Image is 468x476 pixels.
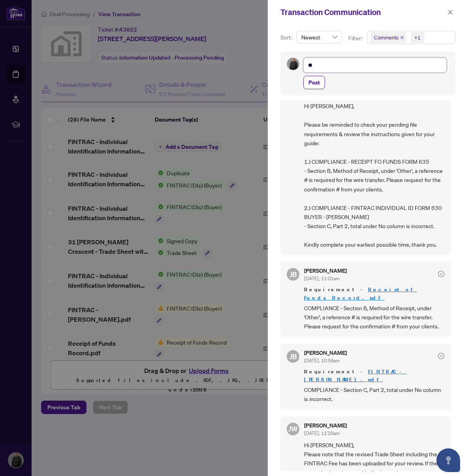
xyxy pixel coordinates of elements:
span: COMPLIANCE - Section B, Method of Receipt, under 'Other', a reference # is required for the wire ... [304,304,444,331]
span: Comments [374,34,398,41]
span: JB [289,269,297,280]
span: JW [288,423,298,434]
img: Profile Icon [287,58,299,70]
a: FINTRAC - [PERSON_NAME].pdf [304,368,407,383]
span: COMPLIANCE - Section C, Part 2, total under No column is incorrect. [304,385,444,404]
span: check-circle [438,271,444,277]
a: Receipt of Funds Record.pdf [304,286,417,301]
button: Open asap [436,448,460,472]
button: Post [303,76,325,89]
span: Requirement - [304,368,444,384]
span: close [447,9,453,15]
h5: [PERSON_NAME] [304,268,347,274]
span: check-circle [438,353,444,359]
h5: [PERSON_NAME] [304,350,347,356]
div: +1 [414,34,421,41]
span: Requirement - [304,286,444,302]
span: Comments [370,32,406,43]
span: Newest [301,31,337,43]
h5: [PERSON_NAME] [304,423,347,428]
p: Sort: [280,33,293,42]
span: [DATE], 10:56am [304,358,340,364]
p: Filter: [348,34,363,43]
div: Transaction Communication [280,6,445,18]
span: close [400,36,404,39]
span: Hi [PERSON_NAME], Please be reminded to check your pending file requirements & review the instruc... [304,101,444,249]
span: Post [308,76,320,89]
span: JB [289,351,297,362]
span: [DATE], 11:20am [304,430,340,436]
span: [DATE], 11:01am [304,275,340,281]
